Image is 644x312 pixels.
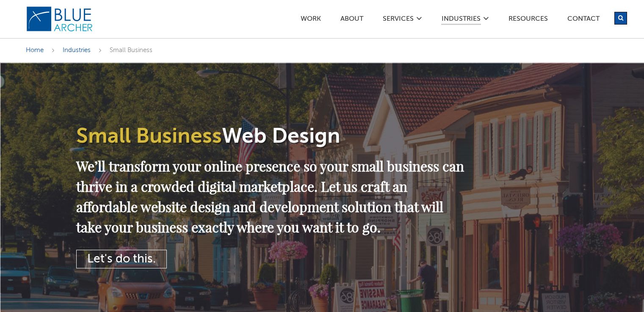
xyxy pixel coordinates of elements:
a: Contact [567,16,600,25]
h2: We’ll transform your online presence so your small business can thrive in a crowded digital marke... [76,156,466,237]
a: Industries [63,47,91,53]
img: Blue Archer Logo [26,6,94,32]
a: Work [300,16,321,25]
a: Home [26,47,44,53]
a: ABOUT [340,16,364,25]
a: Resources [508,16,548,25]
a: Let's do this. [76,250,167,268]
a: Industries [441,16,481,25]
span: Small Business [76,126,222,147]
a: SERVICES [382,16,414,25]
h1: Web Design [76,126,466,147]
span: Small Business [110,47,152,53]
